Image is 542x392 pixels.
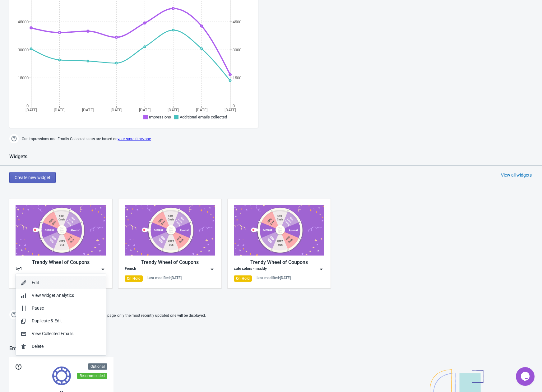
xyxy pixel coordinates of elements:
div: Edit [32,279,101,286]
tspan: [DATE] [111,108,122,112]
tspan: [DATE] [168,108,179,112]
tspan: [DATE] [54,108,65,112]
img: dropdown.png [209,266,215,272]
tspan: 15000 [18,76,29,80]
button: View Collected Emails [16,327,106,340]
div: On Hold [125,275,143,282]
tspan: [DATE] [196,108,207,112]
span: If two Widgets are enabled and targeting the same page, only the most recently updated one will b... [22,311,206,321]
img: dropdown.png [318,266,324,272]
tspan: [DATE] [82,108,94,112]
tspan: [DATE] [139,108,151,112]
tspan: 0 [26,104,29,108]
tspan: 3000 [233,48,241,52]
button: Duplicate & Edit [16,315,106,327]
span: Impressions [149,115,171,119]
div: French [125,266,136,272]
tspan: 1500 [233,76,241,80]
img: help.png [9,310,19,319]
div: Optional [88,363,107,370]
img: tokens.svg [52,367,71,385]
img: trendy_game.png [16,205,106,256]
div: Last modified: [DATE] [257,275,291,280]
div: Trendy Wheel of Coupons [234,259,324,266]
div: Recommended [77,373,107,379]
img: help.png [9,134,19,143]
span: Our Impressions and Emails Collected stats are based on . [22,134,152,144]
tspan: 45000 [18,20,29,24]
a: your store timezone [118,137,151,141]
div: cute colors - maddy [234,266,267,272]
span: Additional emails collected [180,115,227,119]
div: Delete [32,343,101,350]
tspan: 30000 [18,48,29,52]
img: trendy_game.png [234,205,324,256]
button: Create new widget [9,172,56,183]
button: Edit [16,276,106,289]
tspan: [DATE] [225,108,236,112]
iframe: chat widget [516,367,536,386]
tspan: 4500 [233,20,241,24]
img: dropdown.png [100,266,106,272]
button: Delete [16,340,106,353]
span: View Widget Analytics [32,293,74,298]
div: Last modified: [DATE] [147,275,182,280]
div: Trendy Wheel of Coupons [125,259,215,266]
span: Create new widget [15,175,50,180]
div: Duplicate & Edit [32,318,101,324]
div: try1 [16,266,22,272]
div: On Hold [234,275,252,282]
tspan: [DATE] [25,108,37,112]
img: trendy_game.png [125,205,215,256]
div: View Collected Emails [32,330,101,337]
div: View all widgets [501,172,532,178]
div: Pause [32,305,101,311]
div: Trendy Wheel of Coupons [16,259,106,266]
button: Pause [16,302,106,315]
tspan: 0 [233,104,235,108]
button: View Widget Analytics [16,289,106,302]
